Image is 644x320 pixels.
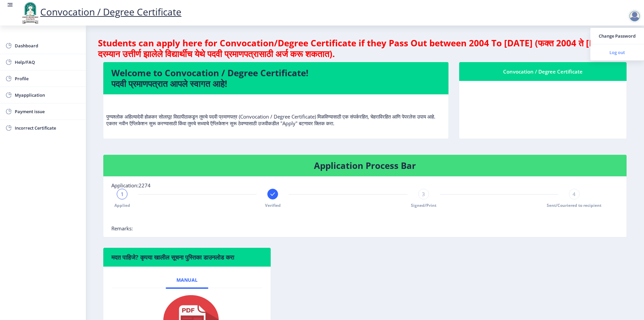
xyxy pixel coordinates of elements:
span: 4 [573,191,576,197]
span: Help/FAQ [15,58,80,66]
a: Change Password [590,28,644,44]
span: Manual [176,277,198,283]
span: Verified [265,202,281,208]
p: पुण्यश्लोक अहिल्यादेवी होळकर सोलापूर विद्यापीठाकडून तुमचे पदवी प्रमाणपत्र (Convocation / Degree C... [106,100,445,127]
img: logo [20,1,40,24]
span: Sent/Couriered to recipient [547,202,601,208]
h6: मदत पाहिजे? कृपया खालील सूचना पुस्तिका डाउनलोड करा [111,253,263,261]
span: Log out [596,48,639,56]
span: 1 [121,191,124,197]
span: Myapplication [15,91,80,99]
span: Incorrect Certificate [15,124,80,132]
span: 3 [422,191,425,197]
span: Signed/Print [411,202,436,208]
h4: Welcome to Convocation / Degree Certificate! पदवी प्रमाणपत्रात आपले स्वागत आहे! [111,67,440,89]
h4: Students can apply here for Convocation/Degree Certificate if they Pass Out between 2004 To [DATE... [98,38,632,59]
a: Convocation / Degree Certificate [20,5,181,18]
div: Convocation / Degree Certificate [467,67,619,76]
span: Change Password [596,32,639,40]
a: Log out [590,44,644,60]
a: Manual [166,272,208,288]
span: Dashboard [15,42,80,50]
span: Profile [15,75,80,83]
h4: Application Process Bar [111,160,619,171]
span: Application:2274 [111,182,151,189]
span: Applied [114,202,130,208]
span: Remarks: [111,225,133,232]
span: Payment issue [15,107,80,116]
